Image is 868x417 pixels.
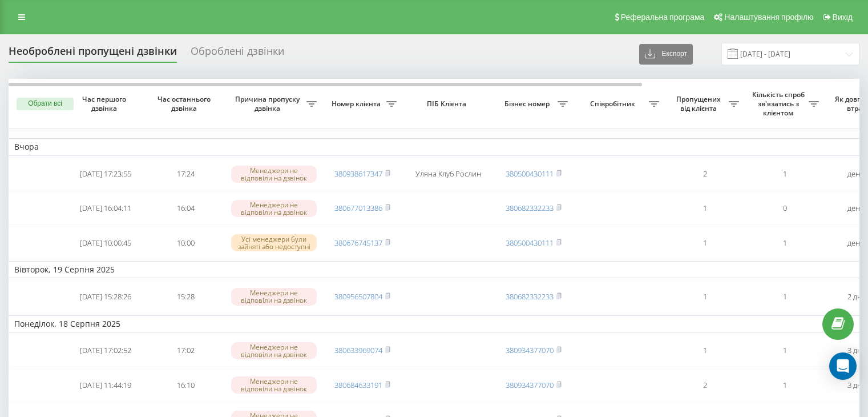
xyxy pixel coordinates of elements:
div: Менеджери не відповіли на дзвінок [231,200,317,217]
td: 0 [745,193,825,224]
td: 1 [665,193,745,224]
button: Обрати всі [17,98,74,110]
div: Open Intercom Messenger [829,352,857,380]
td: 17:02 [146,335,225,367]
span: ПІБ Клієнта [412,99,484,109]
a: 380677013386 [334,203,382,213]
td: [DATE] 17:23:55 [66,158,146,190]
button: Експорт [639,44,693,65]
span: Причина пропуску дзвінка [231,95,306,113]
td: 10:00 [146,227,225,259]
td: 2 [665,158,745,190]
td: [DATE] 15:28:26 [66,280,146,312]
span: Час останнього дзвінка [155,95,216,113]
td: Уляна Клуб Рослин [402,158,494,190]
a: 380934377070 [506,380,554,390]
td: 1 [665,335,745,367]
td: 16:10 [146,369,225,401]
td: 1 [665,227,745,259]
span: Співробітник [579,99,649,109]
td: 2 [665,369,745,401]
div: Менеджери не відповіли на дзвінок [231,342,317,359]
div: Усі менеджери були зайняті або недоступні [231,234,317,251]
span: Час першого дзвінка [75,95,136,113]
span: Пропущених від клієнта [671,95,729,113]
td: 17:24 [146,158,225,190]
td: [DATE] 16:04:11 [66,193,146,224]
td: [DATE] 10:00:45 [66,227,146,259]
a: 380682332233 [506,291,554,302]
a: 380500430111 [506,238,554,248]
span: Бізнес номер [499,99,558,109]
td: 15:28 [146,280,225,312]
span: Налаштування профілю [724,13,813,22]
div: Менеджери не відповіли на дзвінок [231,288,317,305]
td: 1 [745,280,825,312]
span: Реферальна програма [621,13,705,22]
div: Необроблені пропущені дзвінки [9,45,177,63]
a: 380500430111 [506,169,554,179]
a: 380633969074 [334,345,382,355]
td: 16:04 [146,193,225,224]
div: Менеджери не відповіли на дзвінок [231,376,317,394]
div: Оброблені дзвінки [191,45,284,63]
a: 380956507804 [334,291,382,302]
td: 1 [665,280,745,312]
span: Номер клієнта [328,99,386,109]
a: 380934377070 [506,345,554,355]
td: [DATE] 17:02:52 [66,335,146,367]
span: Вихід [833,13,853,22]
a: 380684633191 [334,380,382,390]
a: 380682332233 [506,203,554,213]
td: 1 [745,335,825,367]
a: 380676745137 [334,238,382,248]
td: 1 [745,369,825,401]
td: [DATE] 11:44:19 [66,369,146,401]
span: Кількість спроб зв'язатись з клієнтом [750,90,809,117]
div: Менеджери не відповіли на дзвінок [231,166,317,183]
td: 1 [745,227,825,259]
a: 380938617347 [334,169,382,179]
td: 1 [745,158,825,190]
